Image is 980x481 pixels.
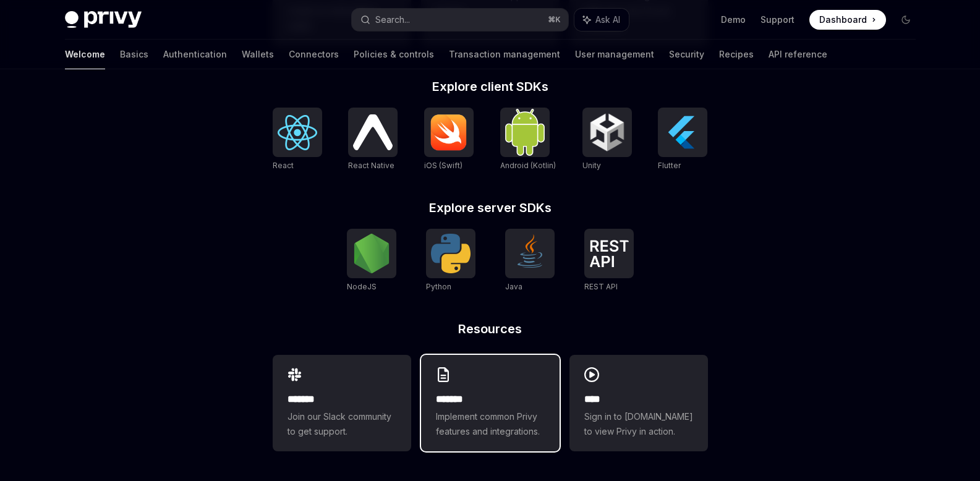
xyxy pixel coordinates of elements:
[721,14,746,26] a: Demo
[582,108,632,172] a: UnityUnity
[273,80,708,93] h2: Explore client SDKs
[273,323,708,335] h2: Resources
[548,15,561,25] span: ⌘ K
[421,355,560,451] a: **** **Implement common Privy features and integrations.
[719,40,754,69] a: Recipes
[669,40,704,69] a: Security
[582,161,601,170] span: Unity
[819,14,867,26] span: Dashboard
[429,114,469,151] img: iOS (Swift)
[273,108,322,172] a: ReactReact
[584,409,693,439] span: Sign in to [DOMAIN_NAME] to view Privy in action.
[505,229,555,293] a: JavaJava
[348,161,394,170] span: React Native
[65,40,105,69] a: Welcome
[65,11,142,28] img: dark logo
[288,409,396,439] span: Join our Slack community to get support.
[584,282,618,291] span: REST API
[352,9,568,31] button: Search...⌘K
[769,40,827,69] a: API reference
[426,282,451,291] span: Python
[658,108,707,172] a: FlutterFlutter
[809,10,886,30] a: Dashboard
[761,14,795,26] a: Support
[584,229,634,293] a: REST APIREST API
[289,40,339,69] a: Connectors
[658,161,681,170] span: Flutter
[436,409,545,439] span: Implement common Privy features and integrations.
[352,234,391,273] img: NodeJS
[431,234,471,273] img: Python
[273,202,708,214] h2: Explore server SDKs
[575,40,654,69] a: User management
[353,114,393,150] img: React Native
[347,229,396,293] a: NodeJSNodeJS
[354,40,434,69] a: Policies & controls
[424,108,474,172] a: iOS (Swift)iOS (Swift)
[273,355,411,451] a: **** **Join our Slack community to get support.
[595,14,620,26] span: Ask AI
[505,109,545,155] img: Android (Kotlin)
[574,9,629,31] button: Ask AI
[587,113,627,152] img: Unity
[163,40,227,69] a: Authentication
[569,355,708,451] a: ****Sign in to [DOMAIN_NAME] to view Privy in action.
[120,40,148,69] a: Basics
[510,234,550,273] img: Java
[663,113,702,152] img: Flutter
[426,229,475,293] a: PythonPython
[449,40,560,69] a: Transaction management
[375,12,410,27] div: Search...
[278,115,317,150] img: React
[589,240,629,267] img: REST API
[242,40,274,69] a: Wallets
[347,282,377,291] span: NodeJS
[424,161,462,170] span: iOS (Swift)
[348,108,398,172] a: React NativeReact Native
[500,161,556,170] span: Android (Kotlin)
[500,108,556,172] a: Android (Kotlin)Android (Kotlin)
[273,161,294,170] span: React
[896,10,916,30] button: Toggle dark mode
[505,282,522,291] span: Java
